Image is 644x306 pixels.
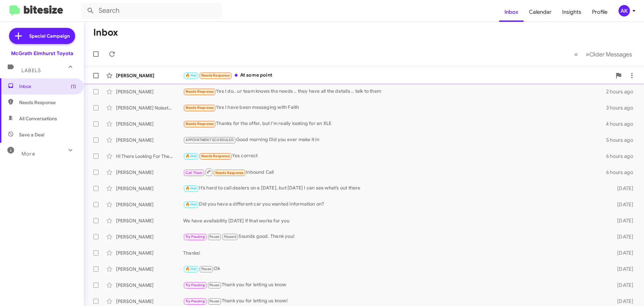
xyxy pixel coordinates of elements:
span: (1) [71,83,76,90]
span: Paused [224,234,236,239]
div: Thanks! [183,250,606,256]
span: Inbox [19,83,76,90]
div: [PERSON_NAME] [116,217,183,224]
div: [PERSON_NAME] [116,169,183,176]
div: [DATE] [606,282,639,289]
span: Pause [209,234,219,239]
div: Thank you for letting us know! [183,297,606,305]
div: [PERSON_NAME] [116,250,183,256]
div: 3 hours ago [606,104,639,111]
div: Yes I have been messaging with Faith [183,104,606,112]
div: Ok [183,265,606,273]
a: Insights [557,2,587,22]
div: [DATE] [606,201,639,208]
h1: Inbox [93,27,118,38]
div: [DATE] [606,250,639,256]
span: APPOINTMENT SCHEDULED [185,138,234,142]
div: [PERSON_NAME] [116,137,183,143]
span: Try Pausing [185,234,205,239]
div: It’s hard to call dealers on a [DATE], but [DATE] I can see what’s out there [183,184,606,192]
span: Call Them [185,171,203,175]
div: [PERSON_NAME] [116,266,183,272]
span: « [574,50,578,58]
span: » [586,50,589,58]
div: [PERSON_NAME] [116,298,183,305]
div: Did you have a different car you wanted information on? [183,201,606,208]
div: AK [619,5,630,16]
span: Labels [21,68,41,74]
button: AK [613,5,637,16]
span: Needs Response [215,171,244,175]
div: Inbound Call [183,168,606,176]
span: 🔥 Hot [185,186,197,190]
input: Search [81,3,222,19]
div: [PERSON_NAME] [116,121,183,127]
span: Try Pausing [185,299,205,303]
div: [DATE] [606,217,639,224]
span: Pause [209,283,219,287]
div: Yes I do.. ur team knows the needs .. they have all the details .. talk to them [183,88,606,95]
span: Pause [209,299,219,303]
div: [DATE] [606,298,639,305]
span: 🔥 Hot [185,73,197,78]
div: [DATE] [606,266,639,272]
span: Needs Response [185,105,214,110]
span: Older Messages [589,51,632,58]
div: 2 hours ago [606,88,639,95]
span: Needs Response [201,73,230,78]
div: McGrath Elmhurst Toyota [11,50,73,57]
span: Special Campaign [29,33,70,39]
span: Needs Response [185,122,214,126]
span: Needs Response [201,154,230,158]
span: Save a Deal [19,131,44,138]
a: Calendar [524,2,557,22]
div: [PERSON_NAME] [116,233,183,240]
span: Needs Response [19,99,76,106]
span: All Conversations [19,115,57,122]
div: Thanks for the offer, but I'm really looking for an XLE [183,120,606,128]
div: We have availability [DATE] if that works for you [183,217,606,224]
div: 6 hours ago [606,169,639,176]
span: 🔥 Hot [185,202,197,207]
span: 🔥 Hot [185,267,197,271]
a: Profile [587,2,613,22]
button: Previous [570,47,582,61]
div: Thank you for letting us know [183,281,606,289]
div: [PERSON_NAME] [116,88,183,95]
div: [DATE] [606,185,639,192]
span: Try Pausing [185,283,205,287]
div: 5 hours ago [606,137,639,143]
div: Hi There Looking For The Otd On This Vehicle [116,153,183,160]
div: 4 hours ago [606,121,639,127]
div: [PERSON_NAME] [116,201,183,208]
span: More [21,151,35,157]
div: Good morning Did you ever make it in [183,136,606,144]
a: Inbox [499,2,524,22]
button: Next [582,47,636,61]
div: At some point [183,72,612,79]
div: [DATE] [606,233,639,240]
span: Pause [201,267,211,271]
nav: Page navigation example [571,47,636,61]
div: Sounds good. Thank you! [183,233,606,241]
div: [PERSON_NAME] [116,282,183,289]
a: Special Campaign [9,28,75,44]
div: 6 hours ago [606,153,639,160]
div: Yes correct [183,152,606,160]
span: Needs Response [185,89,214,94]
span: 🔥 Hot [185,154,197,158]
div: [PERSON_NAME] [116,185,183,192]
div: [PERSON_NAME] [116,72,183,79]
div: [PERSON_NAME] Nolastname122950582 [116,104,183,111]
